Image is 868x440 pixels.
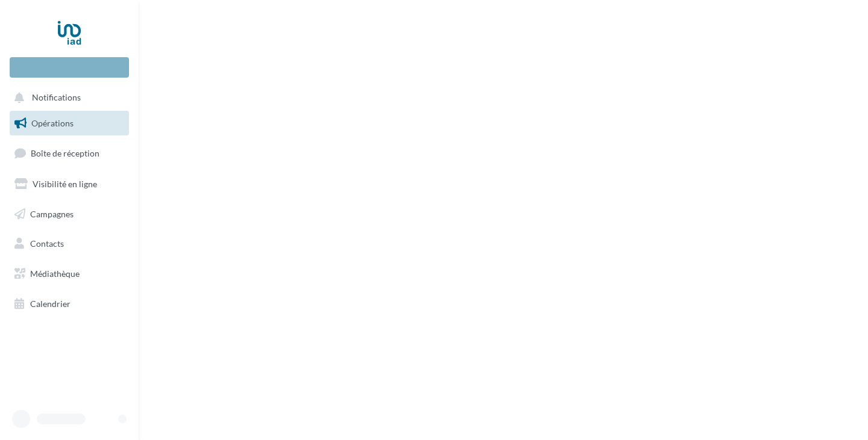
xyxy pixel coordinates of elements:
[32,93,81,103] span: Notifications
[7,111,131,136] a: Opérations
[7,231,131,256] a: Contacts
[7,291,131,317] a: Calendrier
[30,299,71,309] span: Calendrier
[7,261,131,287] a: Médiathèque
[30,238,64,249] span: Contacts
[30,208,74,218] span: Campagnes
[7,140,131,166] a: Boîte de réception
[31,148,99,158] span: Boîte de réception
[33,179,97,189] span: Visibilité en ligne
[30,268,80,279] span: Médiathèque
[10,57,129,78] div: Nouvelle campagne
[7,202,131,227] a: Campagnes
[31,118,74,128] span: Opérations
[7,172,131,197] a: Visibilité en ligne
